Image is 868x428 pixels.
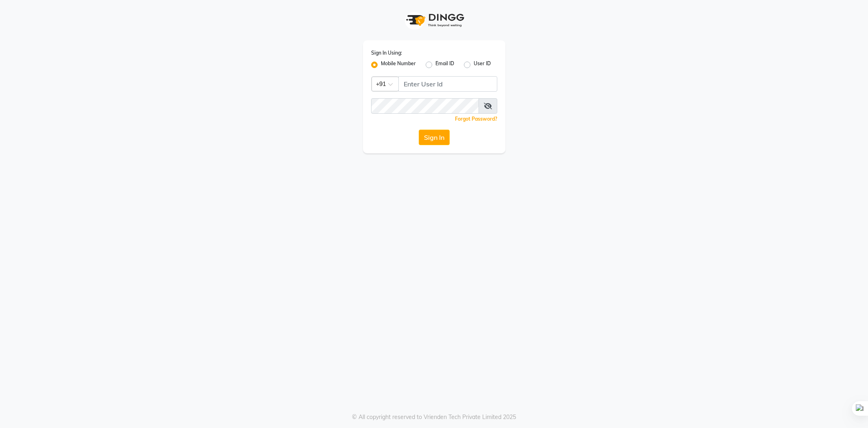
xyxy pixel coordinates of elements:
label: Mobile Number [381,60,416,70]
button: Sign In [419,130,450,145]
label: Sign In Using: [371,49,402,57]
input: Username [398,76,497,92]
label: Email ID [435,60,454,70]
a: Forgot Password? [455,116,497,122]
label: User ID [474,60,491,70]
img: logo1.svg [402,8,467,32]
input: Username [371,98,479,114]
